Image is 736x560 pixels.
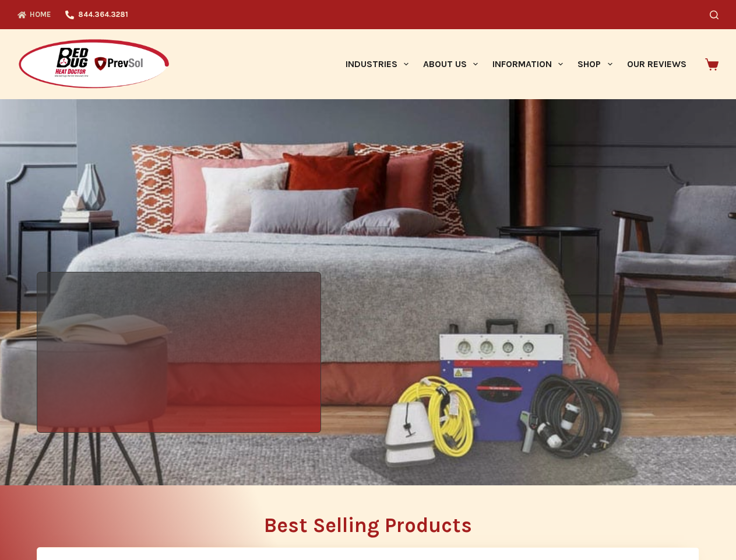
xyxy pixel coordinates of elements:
[485,29,571,99] a: Information
[17,38,170,90] img: Prevsol/Bed Bug Heat Doctor
[415,29,485,99] a: About Us
[338,29,693,99] nav: Primary
[619,29,693,99] a: Our Reviews
[571,29,619,99] a: Shop
[338,29,415,99] a: Industries
[710,10,719,19] button: Search
[37,515,699,535] h2: Best Selling Products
